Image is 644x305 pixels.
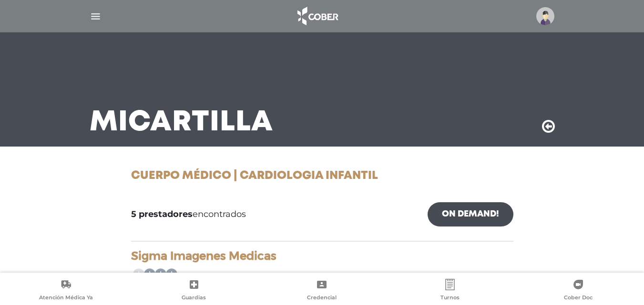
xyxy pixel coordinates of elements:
[131,209,193,219] b: 5 prestadores
[131,169,513,183] h1: Cuerpo Médico | Cardiologia Infantil
[2,279,130,303] a: Atención Médica Ya
[428,202,513,226] a: On Demand!
[307,294,337,303] span: Credencial
[131,208,246,221] span: encontrados
[292,5,342,28] img: logo_cober_home-white.png
[536,7,554,25] img: profile-placeholder.svg
[258,279,386,303] a: Credencial
[440,294,460,303] span: Turnos
[131,249,513,263] h4: Sigma Imagenes Medicas
[514,279,642,303] a: Cober Doc
[564,294,593,303] span: Cober Doc
[39,294,93,303] span: Atención Médica Ya
[182,294,206,303] span: Guardias
[90,110,273,135] h3: Mi Cartilla
[130,279,258,303] a: Guardias
[90,10,102,22] img: Cober_menu-lines-white.svg
[386,279,514,303] a: Turnos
